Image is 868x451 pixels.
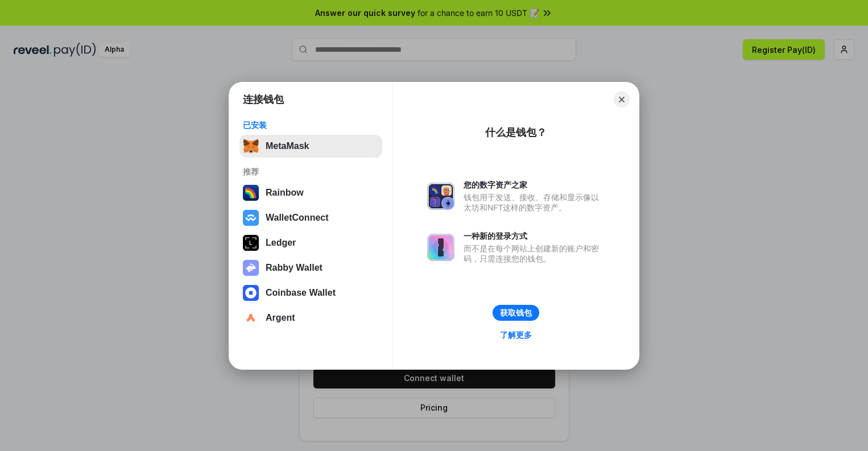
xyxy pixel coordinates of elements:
div: 钱包用于发送、接收、存储和显示像以太坊和NFT这样的数字资产。 [464,192,605,213]
button: Argent [239,307,382,329]
button: MetaMask [239,135,382,158]
img: svg+xml,%3Csvg%20fill%3D%22none%22%20height%3D%2233%22%20viewBox%3D%220%200%2035%2033%22%20width%... [243,138,259,154]
img: svg+xml,%3Csvg%20xmlns%3D%22http%3A%2F%2Fwww.w3.org%2F2000%2Fsvg%22%20width%3D%2228%22%20height%3... [243,235,259,251]
div: WalletConnect [266,213,329,223]
div: 推荐 [243,167,379,177]
div: 什么是钱包？ [485,126,547,139]
div: 了解更多 [500,330,532,340]
div: Argent [266,313,295,323]
button: 获取钱包 [493,305,539,321]
img: svg+xml,%3Csvg%20xmlns%3D%22http%3A%2F%2Fwww.w3.org%2F2000%2Fsvg%22%20fill%3D%22none%22%20viewBox... [427,183,454,210]
button: Rabby Wallet [239,256,382,279]
img: svg+xml,%3Csvg%20width%3D%2228%22%20height%3D%2228%22%20viewBox%3D%220%200%2028%2028%22%20fill%3D... [243,285,259,301]
div: 您的数字资产之家 [464,180,605,190]
button: Rainbow [239,181,382,204]
button: WalletConnect [239,206,382,229]
button: Ledger [239,231,382,254]
div: Coinbase Wallet [266,288,336,298]
div: Ledger [266,238,296,248]
a: 了解更多 [493,328,539,342]
img: svg+xml,%3Csvg%20xmlns%3D%22http%3A%2F%2Fwww.w3.org%2F2000%2Fsvg%22%20fill%3D%22none%22%20viewBox... [427,234,454,261]
img: svg+xml,%3Csvg%20width%3D%22120%22%20height%3D%22120%22%20viewBox%3D%220%200%20120%20120%22%20fil... [243,185,259,201]
button: Close [614,92,630,107]
div: 已安装 [243,120,379,130]
img: svg+xml,%3Csvg%20xmlns%3D%22http%3A%2F%2Fwww.w3.org%2F2000%2Fsvg%22%20fill%3D%22none%22%20viewBox... [243,260,259,276]
div: 获取钱包 [500,308,532,318]
h1: 连接钱包 [243,93,284,106]
div: MetaMask [266,141,309,151]
button: Coinbase Wallet [239,282,382,304]
img: svg+xml,%3Csvg%20width%3D%2228%22%20height%3D%2228%22%20viewBox%3D%220%200%2028%2028%22%20fill%3D... [243,210,259,226]
img: svg+xml,%3Csvg%20width%3D%2228%22%20height%3D%2228%22%20viewBox%3D%220%200%2028%2028%22%20fill%3D... [243,310,259,326]
div: Rabby Wallet [266,263,323,273]
div: 而不是在每个网站上创建新的账户和密码，只需连接您的钱包。 [464,243,605,264]
div: Rainbow [266,188,304,198]
div: 一种新的登录方式 [464,231,605,241]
